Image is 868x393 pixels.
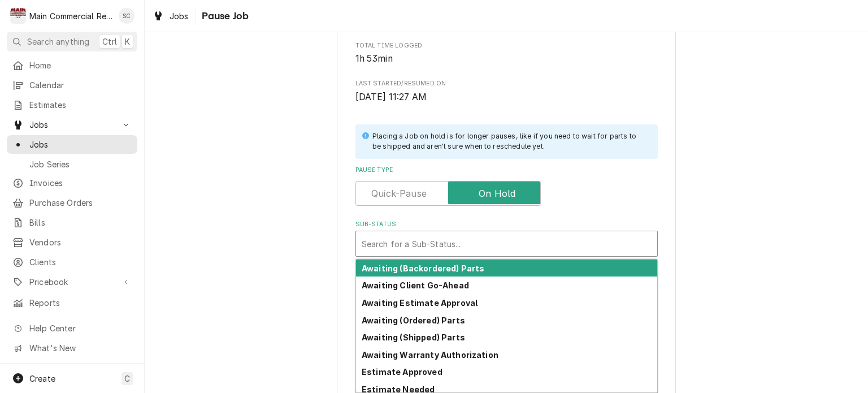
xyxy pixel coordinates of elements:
span: Jobs [29,119,115,131]
span: Vendors [29,236,132,248]
div: Sharon Campbell's Avatar [119,8,134,24]
span: Pause Job [198,8,249,24]
span: Job Series [29,158,132,170]
a: Bills [7,213,137,232]
span: Last Started/Resumed On [355,90,658,104]
span: [DATE] 11:27 AM [355,92,427,102]
div: Placing a Job on hold is for longer pauses, like if you need to wait for parts to be shipped and ... [372,131,646,152]
div: Sub-Status [355,220,658,257]
a: Job Series [7,155,137,174]
span: Invoices [29,177,132,189]
span: Jobs [29,139,132,150]
span: Reports [29,297,132,309]
span: Last Started/Resumed On [355,79,658,88]
a: Calendar [7,76,137,94]
a: Go to Help Center [7,319,137,338]
strong: Estimate Approved [362,367,442,377]
span: Bills [29,217,132,228]
label: Pause Type [355,166,658,175]
a: Vendors [7,233,137,252]
strong: Awaiting (Ordered) Parts [362,316,465,325]
button: Search anythingCtrlK [7,32,137,51]
span: Search anything [27,36,89,47]
span: Total Time Logged [355,41,658,50]
span: K [125,36,130,47]
span: C [124,373,130,385]
strong: Awaiting Warranty Authorization [362,350,498,360]
strong: Awaiting (Shipped) Parts [362,332,465,342]
div: M [10,8,26,24]
span: Clients [29,256,132,268]
span: 1h 53min [355,53,393,64]
span: Estimates [29,99,132,111]
div: Main Commercial Refrigeration Service's Avatar [10,8,26,24]
a: Go to What's New [7,339,137,357]
span: Create [29,374,55,383]
label: Sub-Status [355,220,658,229]
a: Estimates [7,96,137,114]
a: Go to Jobs [7,115,137,134]
strong: Awaiting (Backordered) Parts [362,264,484,273]
a: Jobs [148,7,193,25]
span: Calendar [29,79,132,91]
span: Pricebook [29,276,115,288]
a: Home [7,56,137,75]
span: Total Time Logged [355,52,658,66]
span: Home [29,59,132,71]
span: What's New [29,342,131,354]
a: Go to Pricebook [7,273,137,291]
div: Pause Type [355,166,658,206]
strong: Awaiting Estimate Approval [362,298,478,308]
div: Main Commercial Refrigeration Service [29,10,112,22]
a: Jobs [7,135,137,154]
div: SC [119,8,134,24]
span: Help Center [29,322,131,334]
span: Jobs [170,10,189,22]
span: Ctrl [102,36,117,47]
a: Invoices [7,174,137,192]
a: Clients [7,253,137,271]
a: Purchase Orders [7,193,137,212]
div: Total Time Logged [355,41,658,66]
div: Last Started/Resumed On [355,79,658,103]
a: Reports [7,293,137,312]
span: Purchase Orders [29,197,132,209]
strong: Awaiting Client Go-Ahead [362,280,469,290]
